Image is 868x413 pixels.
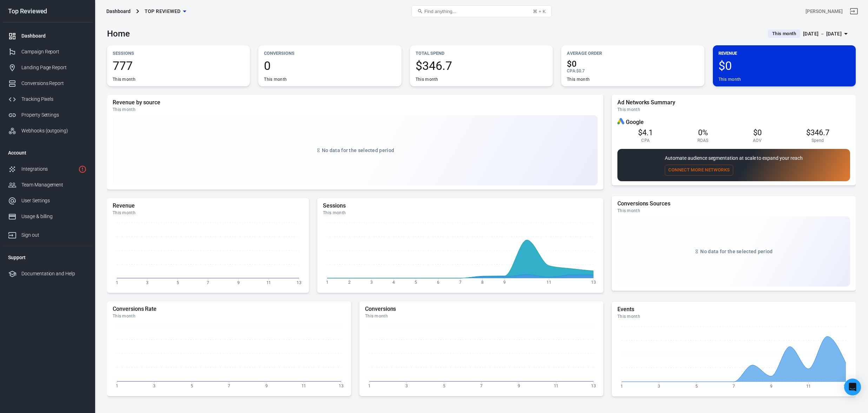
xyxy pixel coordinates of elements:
[665,165,733,176] button: Connect More Networks
[459,280,462,285] tspan: 7
[265,383,268,388] tspan: 9
[567,60,698,68] span: $0
[326,280,329,285] tspan: 1
[733,383,735,388] tspan: 7
[146,280,148,285] tspan: 3
[348,280,351,285] tspan: 2
[533,9,546,14] div: ⌘ + K
[2,44,92,60] a: Campaign Report
[424,9,456,14] span: Find anything...
[416,77,438,82] div: This month
[266,280,271,285] tspan: 11
[2,76,92,91] a: Conversions Report
[443,383,445,388] tspan: 5
[843,383,848,388] tspan: 13
[323,210,598,216] div: This month
[322,147,394,153] span: No data for the selected period
[153,383,155,388] tspan: 3
[2,91,92,107] a: Tracking Pixels
[21,80,87,87] div: Conversions Report
[392,280,395,285] tspan: 4
[365,306,598,313] h5: Conversions
[697,138,708,143] span: ROAS
[2,144,92,161] li: Account
[617,118,624,126] div: Google Ads
[368,383,371,388] tspan: 1
[107,29,130,39] h3: Home
[116,383,118,388] tspan: 1
[2,249,92,266] li: Support
[113,210,303,216] div: This month
[416,60,547,72] span: $346.7
[753,128,762,137] span: $0
[718,50,850,57] p: Revenue
[21,32,87,40] div: Dashboard
[113,99,598,106] h5: Revenue by source
[370,280,373,285] tspan: 3
[567,50,698,57] p: Average Order
[576,68,585,73] span: $0.7
[700,249,773,254] span: No data for the selected period
[21,270,87,277] div: Documentation and Help
[617,208,850,214] div: This month
[617,107,850,112] div: This month
[2,177,92,193] a: Team Management
[113,77,135,82] div: This month
[21,127,87,135] div: Webhooks (outgoing)
[2,123,92,139] a: Webhooks (outgoing)
[718,77,741,82] div: This month
[113,107,598,112] div: This month
[365,313,598,319] div: This month
[113,313,345,319] div: This month
[698,128,708,137] span: 0%
[811,138,824,143] span: Spend
[641,138,650,143] span: CPA
[2,161,92,177] a: Integrations
[504,280,506,285] tspan: 9
[113,50,244,57] p: Sessions
[658,383,660,388] tspan: 3
[617,99,850,106] h5: Ad Networks Summary
[567,77,590,82] div: This month
[481,280,484,285] tspan: 8
[617,306,850,313] h5: Events
[177,280,179,285] tspan: 5
[638,128,653,137] span: $4.1
[21,181,87,189] div: Team Management
[21,111,87,119] div: Property Settings
[480,383,483,388] tspan: 7
[621,383,623,388] tspan: 1
[2,8,92,14] div: Top Reviewed
[2,60,92,76] a: Landing Page Report
[437,280,439,285] tspan: 6
[2,209,92,224] a: Usage & billing
[591,280,596,285] tspan: 13
[567,68,576,73] span: CPA :
[78,165,87,173] svg: 1 networks not verified yet
[145,7,181,16] span: Top Reviewed
[142,5,189,18] button: Top Reviewed
[106,8,131,15] div: Dashboard
[803,29,842,38] div: [DATE] － [DATE]
[113,306,345,313] h5: Conversions Rate
[264,50,396,57] p: Conversions
[21,165,75,173] div: Integrations
[237,280,240,285] tspan: 9
[617,314,850,319] div: This month
[753,138,762,143] span: AOV
[302,383,306,388] tspan: 11
[339,383,344,388] tspan: 13
[806,383,811,388] tspan: 11
[554,383,559,388] tspan: 11
[113,202,303,209] h5: Revenue
[297,280,302,285] tspan: 13
[415,280,417,285] tspan: 5
[846,3,862,20] a: Sign out
[617,200,850,207] h5: Conversions Sources
[264,77,287,82] div: This month
[264,60,396,72] span: 0
[770,383,772,388] tspan: 9
[113,60,244,72] span: 777
[517,383,520,388] tspan: 9
[806,128,829,137] span: $346.7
